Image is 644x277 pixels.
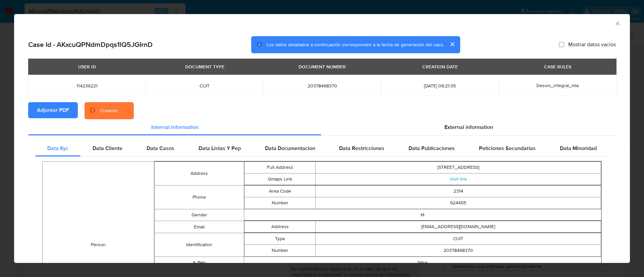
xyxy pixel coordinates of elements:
td: Address [155,162,244,186]
td: Address [244,221,316,233]
a: Visit link [450,176,467,182]
span: Data Minoridad [560,144,597,152]
td: 2314 [316,186,601,197]
td: Area Code [244,186,316,197]
button: Adjuntar PDF [28,102,78,118]
td: CUIT [316,233,601,245]
td: Gender [155,209,244,221]
span: Mostrar datos vacíos [568,41,616,48]
td: 20378468370 [316,245,601,257]
button: Cerrar ventana [614,20,620,26]
span: Data Listas Y Pep [199,144,241,152]
div: DOCUMENT NUMBER [294,61,350,72]
span: Data Cliente [93,144,122,152]
span: Data Publicaciones [409,144,455,152]
span: Data Documentacion [265,144,315,152]
td: Identification [155,233,244,257]
span: CUIT [154,83,256,89]
div: USER ID [74,61,100,72]
span: Data Kyc [47,144,68,152]
div: CREATION DATE [418,61,462,72]
span: Peticiones Secundarias [479,144,536,152]
td: Phone [155,186,244,209]
span: Adjuntar PDF [37,103,69,118]
td: 624455 [316,197,601,209]
td: Gmaps Link [244,174,316,185]
td: Number [244,245,316,257]
span: Internal information [151,123,199,131]
div: Creando [100,108,118,114]
span: Desvio_integral_mla [536,82,579,89]
div: Detailed info [28,119,616,135]
td: [STREET_ADDRESS] [316,162,601,174]
input: Mostrar datos vacíos [559,42,564,47]
h2: Case Id - AKxcuQPNdmDpqs1lQ5JGIrnD [28,40,153,49]
td: [EMAIL_ADDRESS][DOMAIN_NAME] [316,221,601,233]
span: 20378468370 [272,83,373,89]
button: cerrar [444,36,460,52]
td: Is Pep [155,257,244,269]
span: Data Restricciones [339,144,384,152]
td: M [244,209,601,221]
span: Los datos detallados a continuación corresponden a la fecha de generación del caso. [267,41,444,48]
span: External information [444,123,493,131]
td: Full Address [244,162,316,174]
div: closure-recommendation-modal [14,14,630,263]
td: false [244,257,601,269]
div: DOCUMENT TYPE [181,61,228,72]
div: CASE RULES [540,61,575,72]
td: Email [155,221,244,233]
div: Detailed internal info [35,140,609,156]
span: [DATE] 06:21:35 [389,83,491,89]
span: 114236221 [36,83,138,89]
td: Number [244,197,316,209]
td: Type [244,233,316,245]
span: Data Casos [147,144,174,152]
